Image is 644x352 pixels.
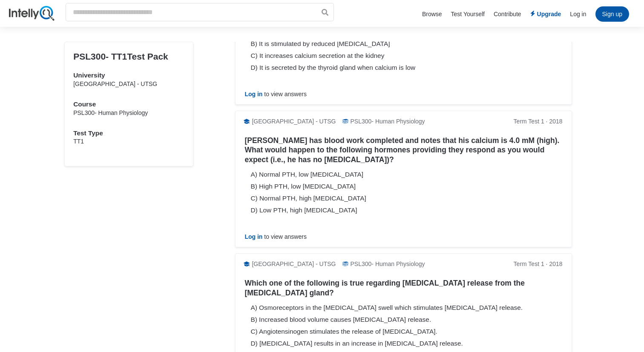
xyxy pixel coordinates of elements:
a: Browse [422,11,442,17]
h5: [PERSON_NAME] has blood work completed and notes that his calcium is 4.0 mM (high). What would ha... [244,136,566,165]
div: B) It is stimulated by reduced [MEDICAL_DATA] [250,40,566,48]
a: Contribute [494,11,521,17]
div: [GEOGRAPHIC_DATA] - UTSG [73,80,184,88]
a: Test Yourself [451,11,485,17]
div: A) Osmoreceptors in the [MEDICAL_DATA] swell which stimulates [MEDICAL_DATA] release. [250,303,566,312]
div: [GEOGRAPHIC_DATA] - UTSG [241,260,336,269]
div: C) Angiotensinogen stimulates the release of [MEDICAL_DATA]. [250,327,566,336]
div: A) Normal PTH, low [MEDICAL_DATA] [250,170,566,179]
a: Upgrade [530,10,561,18]
div: PSL300 - Human Physiology [73,109,184,117]
h5: Which one of the following is true regarding [MEDICAL_DATA] release from the [MEDICAL_DATA] gland? [244,278,566,298]
div: B) Increased blood volume causes [MEDICAL_DATA] release. [250,315,566,324]
h3: Course [73,100,184,109]
li: Log in [570,10,586,18]
div: [GEOGRAPHIC_DATA] - UTSG [241,117,336,126]
li: Sign up [595,6,629,22]
span: to view answers [244,90,306,98]
div: Term Test 1 2018 [514,260,563,269]
div: C) Normal PTH, high [MEDICAL_DATA] [250,194,566,203]
div: TT1 [73,137,184,146]
div: D) It is secreted by the thyroid gland when calcium is low [250,63,566,72]
h3: University [73,71,184,80]
span: to view answers [244,232,306,241]
img: IntellyQ logo [9,6,55,21]
div: D) Low PTH, high [MEDICAL_DATA] [250,206,566,215]
span: · [546,118,548,125]
span: Upgrade [537,10,561,18]
span: Log in [244,233,262,240]
div: PSL300 - Human Physiology [340,117,425,126]
div: D) [MEDICAL_DATA] results in an increase in [MEDICAL_DATA] release. [250,339,566,348]
div: B) High PTH, low [MEDICAL_DATA] [250,182,566,191]
div: PSL300 - Human Physiology [340,260,425,269]
span: · [546,260,548,267]
div: Term Test 1 2018 [514,117,563,126]
span: Log in [244,91,262,97]
h1: PSL300 - TT1 Test Pack [73,51,184,62]
div: C) It increases calcium secretion at the kidney [250,52,566,60]
a: [GEOGRAPHIC_DATA] - UTSGPSL300- Human PhysiologyTerm Test 1 · 2018[PERSON_NAME] has blood work co... [235,111,572,248]
h3: Test Type [73,129,184,137]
